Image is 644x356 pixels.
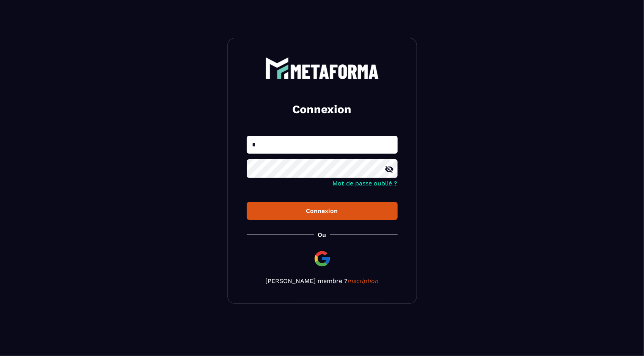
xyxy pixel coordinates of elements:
[247,277,398,284] p: [PERSON_NAME] membre ?
[313,250,331,268] img: google
[333,180,398,187] a: Mot de passe oublié ?
[247,202,398,220] button: Connexion
[256,102,389,117] h2: Connexion
[348,277,379,284] a: Inscription
[247,57,398,79] a: logo
[253,207,392,215] div: Connexion
[265,57,379,79] img: logo
[318,231,326,238] p: Ou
